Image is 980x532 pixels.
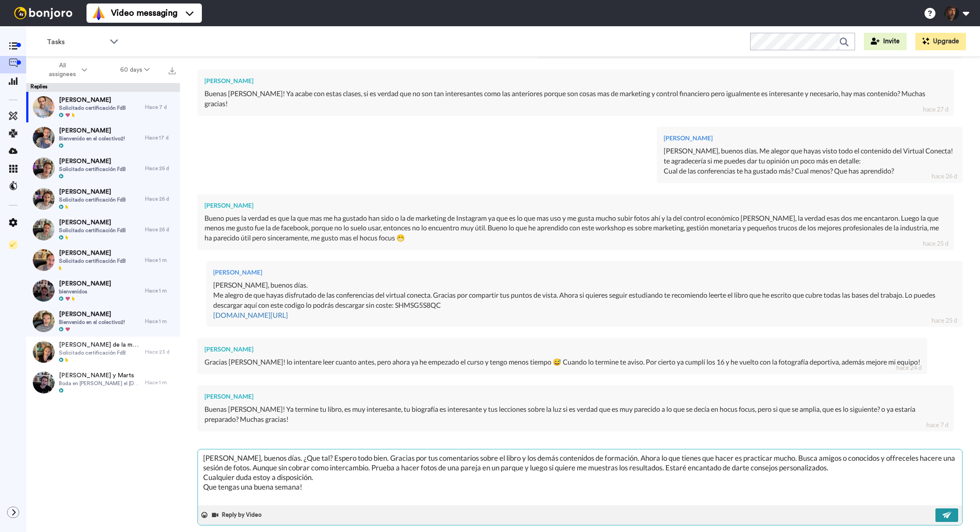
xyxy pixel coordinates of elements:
div: [PERSON_NAME] [204,76,947,85]
img: a80bb8c3-d7fc-407b-9869-90e9a6f18fd2-thumb.jpg [33,157,55,179]
img: 4d40fe9f-106d-4c5e-a975-0c7c8ec4a466-thumb.jpg [33,249,55,271]
div: hace 24 d [896,363,922,372]
img: 634a6568-9ea4-4647-9d25-9272ea441ac7-thumb.jpg [33,372,55,393]
a: [PERSON_NAME] de la morenaSolicitado certificación FdBHace 23 d [26,337,180,367]
div: [PERSON_NAME], buenos días. Me alegor que hayas visto todo el contenido del Virtual Conecta! te a... [664,146,956,176]
a: [PERSON_NAME]Bienvenido en el colectivo2!Hace 1 m [26,306,180,337]
div: Buenas [PERSON_NAME]! Ya acabe con estas clases, si es verdad que no son tan interesantes como la... [204,89,947,109]
div: Hace 1 m [145,257,176,264]
div: Hace 1 m [145,318,176,325]
span: Video messaging [111,7,177,19]
button: Export all results that match these filters now. [166,63,178,76]
div: Bueno pues la verdad es que la que mas me ha gustado han sido o la de marketing de Instagram ya q... [204,213,947,243]
a: [PERSON_NAME]bienvenidosHace 1 m [26,275,180,306]
img: send-white.svg [942,511,952,518]
img: 9fb4516d-fe29-45ae-80c4-76c673d8d575-thumb.jpg [33,96,55,118]
span: Bienvenido en el colectivo2! [59,319,125,326]
img: bj-logo-header-white.svg [10,7,76,19]
div: Gracias [PERSON_NAME]! lo intentare leer cuanto antes, pero ahora ya he empezado el curso y tengo... [204,357,920,367]
div: Buenas [PERSON_NAME]! Ya termine tu libro, es muy interesante, tu biografía es interesante y tus ... [204,404,947,424]
span: Bienvenido en el colectivo2! [59,135,125,142]
div: Hace 1 m [145,379,176,386]
a: [PERSON_NAME]Solicitado certificación FdBHace 7 d [26,92,180,122]
a: [PERSON_NAME] y MartsBoda en [PERSON_NAME] el [DATE]Hace 1 m [26,367,180,398]
span: Boda en [PERSON_NAME] el [DATE] [59,380,141,387]
button: Invite [864,33,907,50]
a: [DOMAIN_NAME][URL] [213,311,288,319]
span: [PERSON_NAME] de la morena [59,341,141,349]
a: [PERSON_NAME]Solicitado certificación FdBHace 1 m [26,245,180,275]
div: Hace 25 d [145,165,176,172]
span: Solicitado certificación FdB [59,349,141,356]
textarea: [PERSON_NAME], buenos días. ¿Que tal? Espero todo bien. Gracias por tus comentarios sobre el libr... [198,449,962,505]
div: hace 27 d [923,105,949,114]
span: [PERSON_NAME] [59,310,125,319]
div: [PERSON_NAME] [204,201,947,210]
span: [PERSON_NAME] [59,279,111,288]
div: [PERSON_NAME] [664,134,956,143]
span: [PERSON_NAME] [59,126,125,135]
div: Hace 7 d [145,104,176,111]
div: hace 26 d [932,172,957,181]
div: hace 25 d [923,239,949,248]
span: Tasks [47,37,105,47]
img: Checklist.svg [9,240,17,249]
img: e299484a-44b7-4e7d-97ad-c035aff260d5-thumb.jpg [33,341,55,363]
span: Solicitado certificación FdB [59,196,126,203]
span: Solicitado certificación FdB [59,104,126,111]
span: Solicitado certificación FdB [59,257,126,264]
span: bienvenidos [59,288,111,295]
div: Replies [26,83,180,92]
div: hace 25 d [932,316,957,325]
img: 1c40bb6d-0c6d-42b2-a7bb-6fc24a4b9d3c-thumb.jpg [33,188,55,210]
span: All assignees [45,61,80,79]
span: [PERSON_NAME] [59,157,126,166]
div: Hace 25 d [145,195,176,202]
img: 8cfd27fc-20aa-4c6e-b48b-d3b5c96c05fa-thumb.jpg [33,280,55,302]
a: [PERSON_NAME]Solicitado certificación FdBHace 25 d [26,214,180,245]
img: bce5ef24-6920-4fc3-a3d6-808e6f93f7a1-thumb.jpg [33,310,55,332]
img: vm-color.svg [92,6,106,20]
span: Solicitado certificación FdB [59,166,126,173]
div: [PERSON_NAME] [204,392,947,401]
img: b7f9575d-de6d-4c38-a383-992da0d8a27d-thumb.jpg [33,219,55,240]
span: [PERSON_NAME] [59,188,126,196]
span: Solicitado certificación FdB [59,227,126,234]
span: [PERSON_NAME] [59,96,126,104]
span: [PERSON_NAME] [59,218,126,227]
img: export.svg [169,67,176,74]
button: Upgrade [915,33,966,50]
div: Hace 23 d [145,348,176,355]
span: [PERSON_NAME] y Marts [59,371,141,380]
button: 60 days [104,62,166,78]
div: [PERSON_NAME] [204,345,920,354]
a: [PERSON_NAME]Bienvenido en el colectivo2!Hace 17 d [26,122,180,153]
span: [PERSON_NAME] [59,249,126,257]
button: All assignees [28,58,104,82]
div: hace 7 d [926,421,949,429]
a: [PERSON_NAME]Solicitado certificación FdBHace 25 d [26,184,180,214]
div: [PERSON_NAME], buenos días. Me alegro de que hayas disfrutado de las conferencias del virtual con... [213,280,956,320]
div: [PERSON_NAME] [213,268,956,277]
a: [PERSON_NAME]Solicitado certificación FdBHace 25 d [26,153,180,184]
button: Reply by Video [211,508,264,522]
img: d4ae62d8-31df-4bd9-a58b-e7a50b6cb8fb-thumb.jpg [33,127,55,149]
div: Hace 25 d [145,226,176,233]
div: Hace 17 d [145,134,176,141]
div: Hace 1 m [145,287,176,294]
